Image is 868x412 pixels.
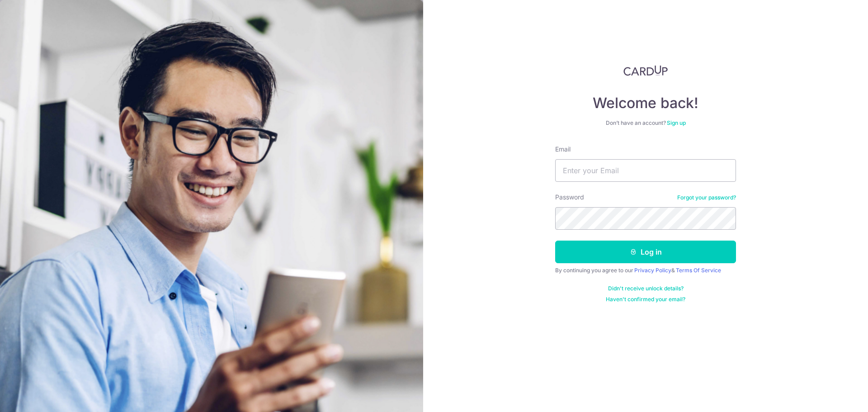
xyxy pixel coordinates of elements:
div: Don’t have an account? [555,119,736,127]
a: Haven't confirmed your email? [606,296,685,303]
a: Privacy Policy [634,267,671,274]
div: By continuing you agree to our & [555,267,736,274]
button: Log in [555,241,736,263]
label: Email [555,145,571,154]
img: CardUp Logo [623,65,668,76]
a: Sign up [667,119,686,126]
a: Forgot your password? [677,194,736,201]
input: Enter your Email [555,159,736,182]
h4: Welcome back! [555,94,736,112]
a: Didn't receive unlock details? [608,285,684,292]
a: Terms Of Service [676,267,721,274]
label: Password [555,193,584,202]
